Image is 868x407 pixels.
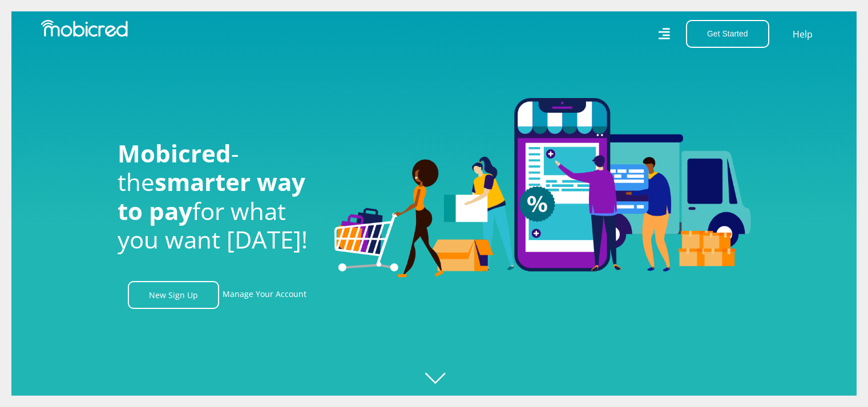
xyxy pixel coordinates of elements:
span: smarter way to pay [118,165,305,226]
span: Mobicred [118,137,231,169]
a: New Sign Up [128,281,219,309]
h1: - the for what you want [DATE]! [118,139,317,254]
img: Welcome to Mobicred [334,98,751,278]
a: Manage Your Account [223,281,306,309]
img: Mobicred [41,20,128,37]
button: Get Started [686,20,769,48]
a: Help [792,27,813,42]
